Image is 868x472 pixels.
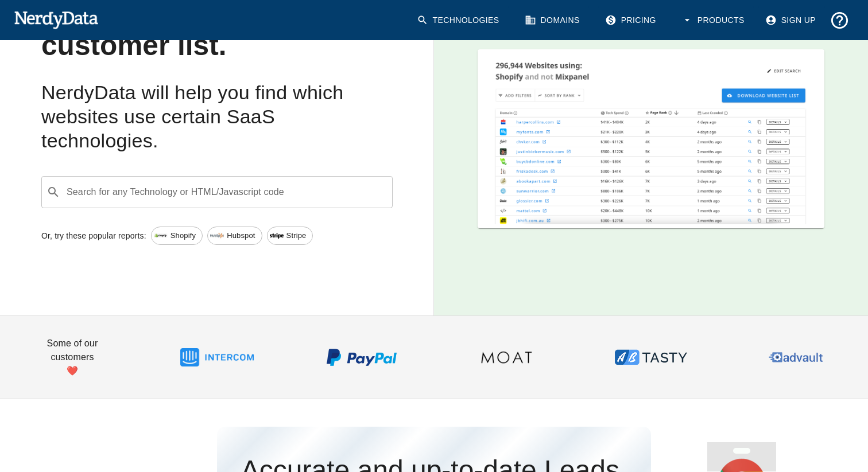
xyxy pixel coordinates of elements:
[758,6,825,35] a: Sign Up
[41,230,146,241] p: Or, try these popular reports:
[220,230,261,241] span: Hubspot
[180,321,254,394] img: Intercom
[470,321,543,394] img: Moat
[280,230,313,241] span: Stripe
[598,6,665,35] a: Pricing
[207,227,262,245] a: Hubspot
[41,81,393,153] h2: NerdyData will help you find which websites use certain SaaS technologies.
[825,6,854,35] button: Support and Documentation
[478,49,825,225] img: A screenshot of a report showing the total number of websites using Shopify
[164,230,202,241] span: Shopify
[759,321,832,394] img: Advault
[267,227,313,245] a: Stripe
[675,6,754,35] button: Products
[151,227,203,245] a: Shopify
[410,6,509,35] a: Technologies
[14,8,98,31] img: NerdyData.com
[518,6,589,35] a: Domains
[614,321,688,394] img: ABTasty
[325,321,398,394] img: PayPal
